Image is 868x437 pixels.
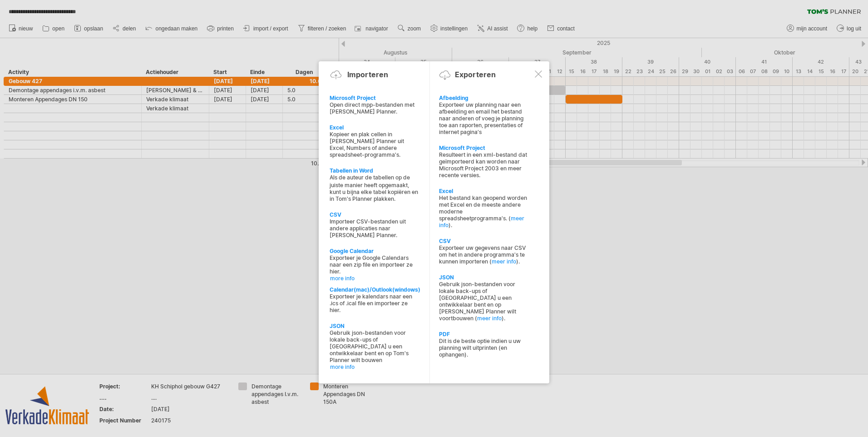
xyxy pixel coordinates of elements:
div: Excel [439,188,529,194]
a: meer info [439,215,524,228]
div: Afbeelding [439,94,529,101]
div: Exporteren [455,70,496,79]
div: JSON [439,274,529,281]
div: Excel [330,124,419,131]
div: Gebruik json-bestanden voor lokale back-ups of [GEOGRAPHIC_DATA] u een ontwikkelaar bent en op [P... [439,281,529,322]
div: Importeren [347,70,388,79]
div: Als de auteur de tabellen op de juiste manier heeft opgemaakt, kunt u bijna elke tabel kopiëren ... [330,174,419,202]
div: PDF [439,331,529,338]
div: Kopieer en plak cellen in [PERSON_NAME] Planner uit Excel, Numbers of andere spreadsheet-programm... [330,131,419,158]
div: Tabellen in Word [330,167,419,174]
a: meer info [477,315,502,322]
a: more info [330,363,420,370]
div: Microsoft Project [439,144,529,151]
a: meer info [492,258,516,265]
div: CSV [439,238,529,244]
div: Exporteer uw planning naar een afbeelding en email het bestand naar anderen of voeg je planning t... [439,101,529,135]
div: Exporteer uw gegevens naar CSV om het in andere programma's te kunnen importeren ( ). [439,244,529,265]
div: Het bestand kan geopend worden met Excel en de meeste andere moderne spreadsheetprogramma's. ( ). [439,194,529,228]
div: Dit is de beste optie indien u uw planning wilt uitprinten (en ophangen). [439,338,529,358]
a: more info [330,275,420,282]
div: Resulteert in een xml-bestand dat geïmporteerd kan worden naar Microsoft Project 2003 en meer rec... [439,151,529,179]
